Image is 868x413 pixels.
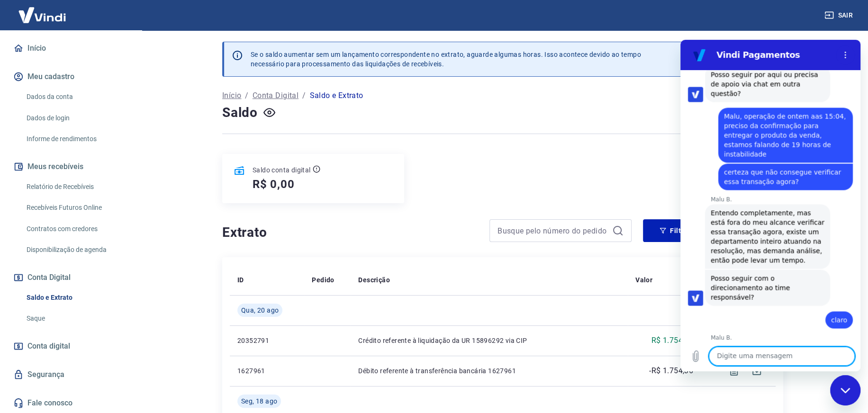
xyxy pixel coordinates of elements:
[23,177,130,197] a: Relatório de Recebíveis
[11,364,130,385] a: Segurança
[11,66,130,87] button: Meu cadastro
[312,275,334,285] p: Pedido
[11,267,130,288] button: Conta Digital
[23,309,130,328] a: Saque
[251,50,641,69] p: Se o saldo aumentar sem um lançamento correspondente no extrato, aguarde algumas horas. Isso acon...
[222,223,478,242] h4: Extrato
[241,305,279,315] span: Qua, 20 ago
[222,103,258,122] h4: Saldo
[358,366,620,376] p: Débito referente à transferência bancária 1627961
[222,90,241,101] a: Início
[245,90,248,101] p: /
[253,90,298,101] a: Conta Digital
[241,396,277,406] span: Seg, 18 ago
[309,90,363,101] p: Saldo e Extrato
[649,365,693,377] p: -R$ 1.754,36
[237,366,297,376] p: 1627961
[23,87,130,107] a: Dados da conta
[302,90,306,101] p: /
[823,7,857,24] button: Sair
[23,288,130,307] a: Saldo e Extrato
[27,340,70,353] span: Conta digital
[253,177,295,192] h5: R$ 0,00
[237,336,297,345] p: 20352791
[23,108,130,128] a: Dados de login
[830,375,860,405] iframe: Botão para abrir a janela de mensagens, conversa em andamento
[651,335,693,346] p: R$ 1.754,36
[497,224,608,238] input: Busque pelo número do pedido
[11,0,73,29] img: Vindi
[11,156,130,177] button: Meus recebíveis
[253,165,311,175] p: Saldo conta digital
[643,219,707,242] button: Filtros
[358,336,620,345] p: Crédito referente à liquidação da UR 15896292 via CIP
[358,275,390,285] p: Descrição
[23,129,130,149] a: Informe de rendimentos
[237,275,244,285] p: ID
[23,198,130,217] a: Recebíveis Futuros Online
[11,38,130,59] a: Início
[635,275,652,285] p: Valor
[680,40,860,371] iframe: Janela de mensagens
[23,219,130,239] a: Contratos com credores
[23,240,130,260] a: Disponibilização de agenda
[11,336,130,357] a: Conta digital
